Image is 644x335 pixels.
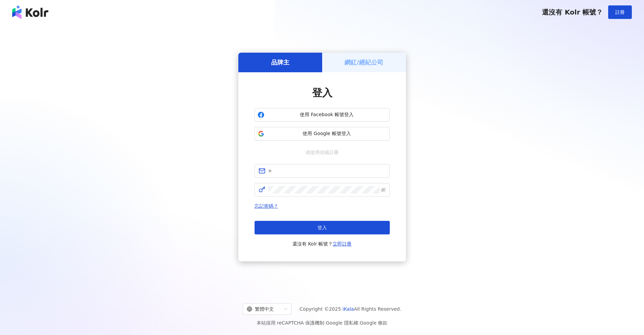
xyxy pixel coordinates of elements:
[255,127,390,140] button: 使用 Google 帳號登入
[267,130,387,137] span: 使用 Google 帳號登入
[12,5,48,19] img: logo
[255,108,390,122] button: 使用 Facebook 帳號登入
[257,319,387,327] span: 本站採用 reCAPTCHA 保護機制
[301,149,343,156] span: 或使用信箱註冊
[381,187,386,192] span: eye-invisible
[333,241,352,247] a: 立即註冊
[360,320,387,326] a: Google 條款
[324,320,326,326] span: |
[326,320,358,326] a: Google 隱私權
[344,58,383,67] h5: 網紅/經紀公司
[317,225,327,230] span: 登入
[312,87,332,99] span: 登入
[255,203,278,209] a: 忘記密碼？
[292,240,352,248] span: 還沒有 Kolr 帳號？
[300,305,401,313] span: Copyright © 2025 All Rights Reserved.
[255,221,390,234] button: 登入
[271,58,289,67] h5: 品牌主
[542,8,603,16] span: 還沒有 Kolr 帳號？
[342,306,354,312] a: iKala
[608,5,632,19] button: 註冊
[247,304,281,314] div: 繁體中文
[615,9,625,15] span: 註冊
[358,320,360,326] span: |
[267,111,387,118] span: 使用 Facebook 帳號登入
